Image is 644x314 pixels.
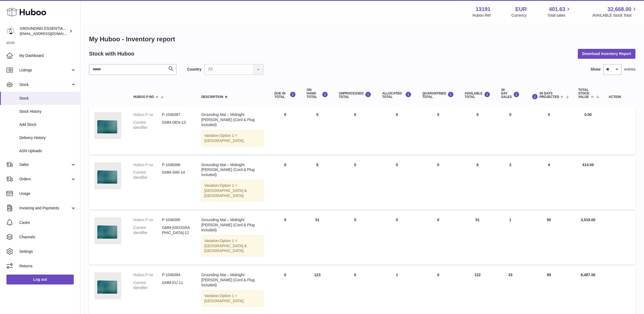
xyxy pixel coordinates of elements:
img: product image [94,272,121,299]
td: 0 [269,107,301,154]
img: product image [94,162,121,189]
td: 0 [377,157,417,209]
span: Option 1 = [GEOGRAPHIC_DATA] & [GEOGRAPHIC_DATA]; [204,183,247,198]
div: Action [609,95,630,99]
span: Usage [19,191,76,196]
dt: Current identifier [133,120,162,130]
label: Country [187,67,202,72]
dt: Current identifier [133,280,162,290]
span: Orders [19,177,71,182]
td: 51 [301,212,334,264]
div: ALLOCATED Total [382,92,412,99]
td: 0 [334,107,377,154]
span: Stock [19,96,76,101]
span: ASN Uploads [19,148,76,154]
div: Grounding Mat – Midnight [PERSON_NAME] (Cord & Plug Included) [201,162,264,178]
a: 32,668.00 AVAILABLE Stock Total [592,6,638,18]
div: AVAILABLE Total [465,92,490,99]
span: Listings [19,68,71,73]
dd: P-1048385 [162,217,191,222]
span: Settings [19,249,76,254]
div: Variation: [201,180,264,201]
dd: GMM-DEN-13 [162,120,191,130]
span: Huboo P no [133,95,154,99]
div: Variation: [201,290,264,306]
span: 30 DAYS PROJECTED [539,92,559,99]
td: 1 [496,212,525,264]
td: 0 [269,212,301,264]
span: Option 1 = [GEOGRAPHIC_DATA]; [204,133,245,143]
span: Description [201,95,223,99]
td: 6 [301,157,334,209]
span: Delivery History [19,135,76,140]
div: Grounding Mat – Midnight [PERSON_NAME] (Cord & Plug Included) [201,112,264,127]
td: 0 [377,212,417,264]
div: DUE IN TOTAL [275,92,296,99]
dt: Huboo P no [133,217,162,222]
td: 6 [459,157,496,209]
img: product image [94,217,121,244]
td: 0 [334,157,377,209]
h1: My Huboo - Inventory report [89,35,635,43]
span: 0 [437,163,439,167]
dd: GMM-EU-11 [162,280,191,290]
span: Channels [19,235,76,240]
span: Option 1 = [GEOGRAPHIC_DATA]; [204,294,245,303]
h2: Stock with Huboo [89,50,134,57]
dd: P-1048386 [162,162,191,167]
dt: Huboo P no [133,162,162,167]
span: Option 1 = [GEOGRAPHIC_DATA] & [GEOGRAPHIC_DATA]; [204,239,247,253]
div: ON HAND Total [307,88,328,99]
td: 0 [334,212,377,264]
div: Currency [512,13,527,18]
td: 2 [496,157,525,209]
dd: GMM-[GEOGRAPHIC_DATA]-12 [162,225,191,235]
div: Variation: [201,235,264,257]
dd: GMM-SWI-14 [162,170,191,180]
span: entries [624,67,635,72]
span: Stock [19,82,71,87]
span: Total stock value [578,88,590,99]
td: 0 [525,107,573,154]
td: 0 [301,107,334,154]
td: 0 [496,107,525,154]
strong: EUR [515,6,527,13]
dd: P-1048384 [162,272,191,278]
span: 0.00 [584,112,592,117]
div: Variation: [201,130,264,146]
span: 3,519.00 [581,218,595,222]
strong: 13191 [476,6,491,13]
span: Cases [19,220,76,225]
dt: Current identifier [133,170,162,180]
td: 0 [459,107,496,154]
div: 30 DAY SALES [501,88,520,99]
span: My Dashboard [19,53,76,58]
span: [EMAIL_ADDRESS][DOMAIN_NAME] [20,31,79,36]
td: 4 [525,157,573,209]
span: Sales [19,162,71,167]
span: 401.63 [549,6,565,13]
span: 8,487.00 [581,273,595,277]
dt: Current identifier [133,225,162,235]
img: espenwkopperud@gmail.com [6,27,14,35]
div: Grounding Mat – Midnight [PERSON_NAME] (Cord & Plug Included) [201,272,264,288]
span: Stock History [19,109,76,114]
span: 32,668.00 [608,6,631,13]
span: AVAILABLE Stock Total [592,13,638,18]
span: Total sales [547,13,571,18]
a: 401.63 Total sales [547,6,571,18]
a: Log out [6,275,74,284]
span: 0 [437,112,439,117]
div: Grounding Mat – Midnight [PERSON_NAME] (Cord & Plug Included) [201,217,264,233]
div: GROUNDING ESSENTIALS INTERNATIONAL SLU [20,26,68,36]
span: 0 [437,273,439,277]
span: 414.00 [582,163,594,167]
button: Download Inventory Report [578,49,635,59]
dt: Huboo P no [133,112,162,117]
div: UNPROCESSED Total [339,92,372,99]
td: 51 [459,212,496,264]
label: Show [591,67,601,72]
img: product image [94,112,121,139]
div: QUARANTINED Total [422,92,454,99]
td: 0 [269,157,301,209]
